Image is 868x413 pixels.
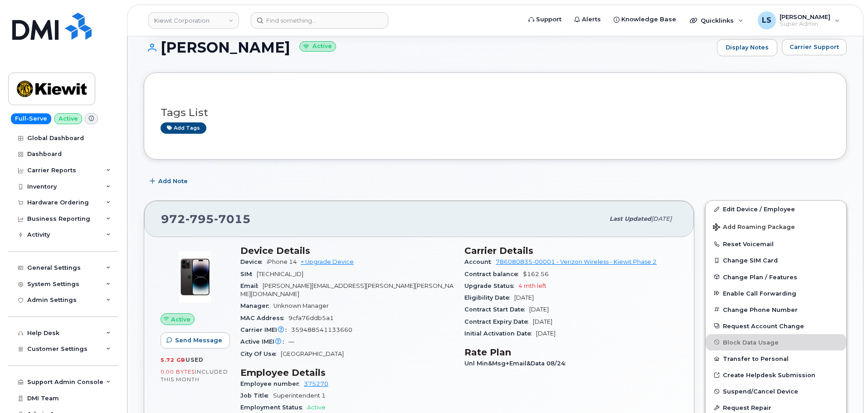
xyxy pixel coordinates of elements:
[240,315,288,321] span: MAC Address
[651,215,672,222] span: [DATE]
[790,43,839,51] span: Carrier Support
[464,271,523,277] span: Contract balance
[257,271,303,277] span: [TECHNICAL_ID]
[568,10,607,29] a: Alerts
[706,367,846,383] a: Create Helpdesk Submission
[185,356,204,363] span: used
[514,294,534,301] span: [DATE]
[706,334,846,350] button: Block Data Usage
[299,41,336,52] small: Active
[829,374,861,406] iframe: Messenger Launcher
[723,273,797,280] span: Change Plan / Features
[536,15,561,24] span: Support
[240,271,257,277] span: SIM
[464,282,518,289] span: Upgrade Status
[683,11,750,29] div: Quicklinks
[780,20,830,28] span: Super Admin
[240,380,304,387] span: Employee number
[168,250,222,304] img: image20231002-3703462-njx0qo.jpeg
[706,383,846,399] button: Suspend/Cancel Device
[536,330,556,337] span: [DATE]
[706,252,846,268] button: Change SIM Card
[464,330,536,337] span: Initial Activation Date
[621,15,676,24] span: Knowledge Base
[304,380,328,387] a: 375270
[464,306,529,313] span: Contract Start Date
[144,39,712,55] h1: [PERSON_NAME]
[273,302,329,309] span: Unknown Manager
[307,404,326,411] span: Active
[175,336,222,345] span: Send Message
[251,12,388,29] input: Find something...
[240,258,267,265] span: Device
[240,245,454,256] h3: Device Details
[301,258,354,265] a: + Upgrade Device
[607,10,683,29] a: Knowledge Base
[464,245,678,256] h3: Carrier Details
[161,122,206,134] a: Add tags
[148,12,239,29] a: Kiewit Corporation
[706,236,846,252] button: Reset Voicemail
[610,215,651,222] span: Last updated
[780,13,830,20] span: [PERSON_NAME]
[161,107,830,118] h3: Tags List
[464,360,570,367] span: Unl Min&Msg+Email&Data 08/24
[161,369,195,375] span: 0.00 Bytes
[240,282,263,289] span: Email
[273,392,326,399] span: Superintendent 1
[706,350,846,367] button: Transfer to Personal
[582,15,601,24] span: Alerts
[706,269,846,285] button: Change Plan / Features
[161,212,251,226] span: 972
[529,306,549,313] span: [DATE]
[717,39,777,56] a: Display Notes
[185,212,214,226] span: 795
[496,258,657,265] a: 786080835-00001 - Verizon Wireless - Kiewit Phase 2
[533,318,552,325] span: [DATE]
[706,285,846,301] button: Enable Call Forwarding
[288,315,334,321] span: 9cfa76ddb5a1
[523,271,549,277] span: $162.56
[522,10,568,29] a: Support
[706,201,846,217] a: Edit Device / Employee
[281,350,344,357] span: [GEOGRAPHIC_DATA]
[161,357,185,363] span: 5.72 GB
[240,326,291,333] span: Carrier IMEI
[214,212,251,226] span: 7015
[464,294,514,301] span: Eligibility Date
[518,282,546,289] span: 4 mth left
[464,347,678,358] h3: Rate Plan
[701,17,734,24] span: Quicklinks
[706,318,846,334] button: Request Account Change
[267,258,297,265] span: iPhone 14
[464,318,533,325] span: Contract Expiry Date
[240,282,454,297] span: [PERSON_NAME][EMAIL_ADDRESS][PERSON_NAME][PERSON_NAME][DOMAIN_NAME]
[706,301,846,318] button: Change Phone Number
[782,39,847,55] button: Carrier Support
[240,302,273,309] span: Manager
[713,224,795,232] span: Add Roaming Package
[291,326,352,333] span: 359488541133660
[751,11,846,29] div: Luke Schroeder
[240,392,273,399] span: Job Title
[144,173,195,189] button: Add Note
[161,332,230,349] button: Send Message
[158,177,188,185] span: Add Note
[240,367,454,378] h3: Employee Details
[762,15,771,26] span: LS
[288,338,294,345] span: —
[171,315,190,324] span: Active
[240,338,288,345] span: Active IMEI
[706,217,846,236] button: Add Roaming Package
[240,350,281,357] span: City Of Use
[240,404,307,411] span: Employment Status
[723,388,798,395] span: Suspend/Cancel Device
[464,258,496,265] span: Account
[723,290,796,296] span: Enable Call Forwarding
